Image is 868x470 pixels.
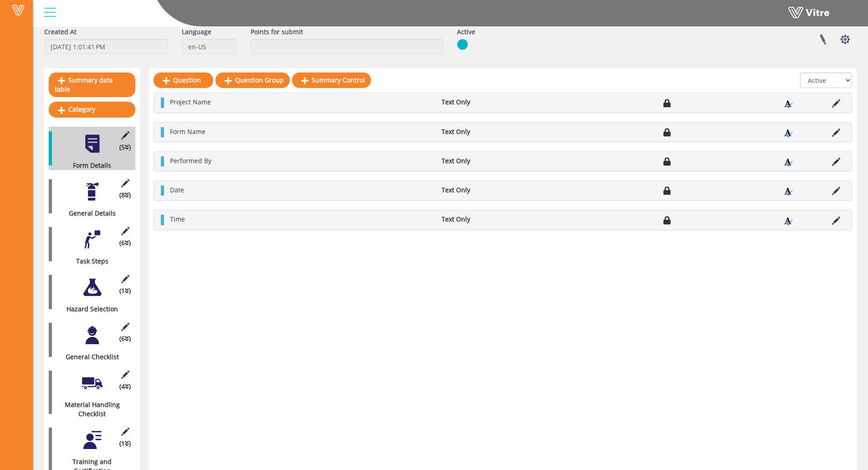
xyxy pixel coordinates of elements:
[216,72,290,88] a: Question Group
[251,27,303,36] label: Points for submit
[437,127,539,136] li: Text Only
[49,257,128,266] div: Task Steps
[119,382,131,391] span: (4 )
[437,186,539,195] li: Text Only
[154,72,213,88] a: Question
[170,156,211,165] span: Performed By
[119,238,131,248] span: (6 )
[49,209,128,218] div: General Details
[49,102,135,117] a: Category
[119,439,131,448] span: (1 )
[44,27,77,36] label: Created At
[49,400,128,418] div: Material Handling Checklist
[49,72,135,97] a: Summary data table
[170,98,211,106] span: Project Name
[292,72,371,88] a: Summary Control
[182,27,211,36] label: Language
[170,127,205,136] span: Form Name
[437,215,539,224] li: Text Only
[170,215,185,223] span: Time
[457,27,475,36] label: Active
[170,186,184,194] span: Date
[437,98,539,107] li: Text Only
[49,305,128,314] div: Hazard Selection
[457,39,468,50] img: yes
[119,286,131,295] span: (1 )
[49,352,128,362] div: General Checklist
[119,191,131,200] span: (8 )
[437,156,539,165] li: Text Only
[119,334,131,343] span: (6 )
[119,143,131,152] span: (5 )
[49,161,128,170] div: Form Details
